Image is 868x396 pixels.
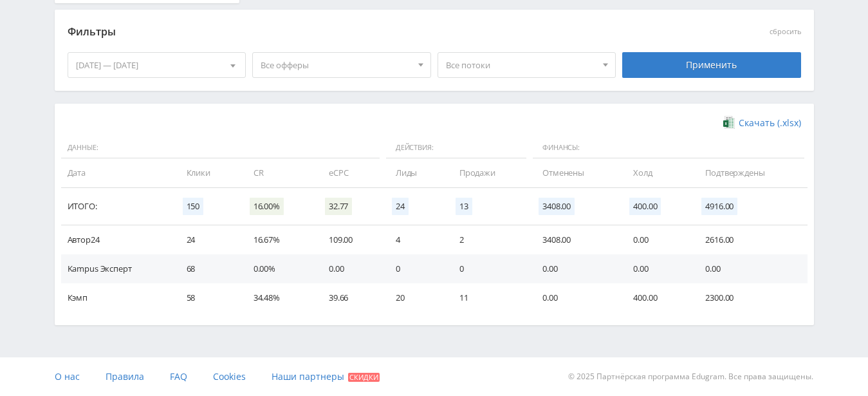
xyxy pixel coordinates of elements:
a: Правила [106,357,144,396]
td: CR [241,158,316,187]
td: Подтверждены [692,158,807,187]
td: 0.00 [620,225,692,254]
td: 0.00 [530,254,620,283]
td: 0.00 [692,254,807,283]
div: Фильтры [68,23,616,42]
td: 3408.00 [530,225,620,254]
td: Холд [620,158,692,187]
span: Все офферы [261,53,411,77]
button: сбросить [770,28,801,36]
td: 2 [447,225,530,254]
td: 109.00 [316,225,383,254]
a: Скачать (.xlsx) [723,117,800,129]
td: 0.00 [530,283,620,312]
td: 16.67% [241,225,316,254]
td: Автор24 [61,225,174,254]
td: 400.00 [620,283,692,312]
td: Кэмп [61,283,174,312]
span: Cookies [213,370,246,382]
span: Все потоки [446,53,596,77]
span: 32.77 [325,198,352,215]
td: eCPC [316,158,383,187]
span: Действия: [386,137,526,159]
td: 0.00% [241,254,316,283]
td: Клики [174,158,241,187]
span: 3408.00 [539,198,575,215]
a: Наши партнеры Скидки [272,357,380,396]
td: 11 [447,283,530,312]
td: Kampus Эксперт [61,254,174,283]
span: 4916.00 [701,198,737,215]
td: 2300.00 [692,283,807,312]
td: Продажи [447,158,530,187]
td: 58 [174,283,241,312]
td: 24 [174,225,241,254]
span: 150 [183,198,204,215]
span: Скидки [348,373,380,382]
span: Данные: [61,137,380,159]
span: 24 [392,198,409,215]
td: 34.48% [241,283,316,312]
span: 400.00 [629,198,661,215]
span: Финансы: [533,137,804,159]
td: 0 [383,254,447,283]
img: xlsx [723,116,734,129]
span: FAQ [170,370,187,382]
td: 0 [447,254,530,283]
span: О нас [55,370,80,382]
td: Отменены [530,158,620,187]
div: [DATE] — [DATE] [68,53,246,77]
td: 2616.00 [692,225,807,254]
a: FAQ [170,357,187,396]
span: Скачать (.xlsx) [739,118,801,128]
td: 0.00 [316,254,383,283]
td: 20 [383,283,447,312]
td: Итого: [61,188,174,225]
td: 39.66 [316,283,383,312]
span: 16.00% [250,198,284,215]
td: 0.00 [620,254,692,283]
span: Правила [106,370,144,382]
td: 68 [174,254,241,283]
span: Наши партнеры [272,370,344,382]
div: © 2025 Партнёрская программа Edugram. Все права защищены. [440,357,813,396]
td: 4 [383,225,447,254]
span: 13 [456,198,472,215]
div: Применить [622,52,801,78]
a: О нас [55,357,80,396]
a: Cookies [213,357,246,396]
td: Лиды [383,158,447,187]
td: Дата [61,158,174,187]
